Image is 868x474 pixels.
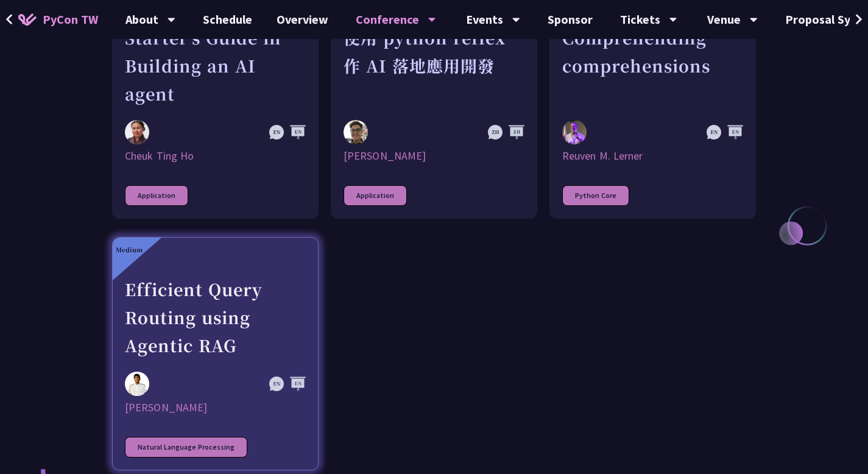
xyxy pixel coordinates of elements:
[125,24,306,108] div: Starter's Guide in Building an AI agent
[125,437,247,458] div: Natural Language Processing
[562,120,587,147] img: Reuven M. Lerner
[344,149,524,163] div: [PERSON_NAME]
[125,275,306,359] div: Efficient Query Routing using Agentic RAG
[18,13,37,26] img: Home icon of PyCon TW 2025
[125,185,188,206] div: Application
[125,149,306,163] div: Cheuk Ting Ho
[344,185,407,206] div: Application
[562,185,629,206] div: Python Core
[344,120,368,144] img: Milo Chen
[125,400,306,415] div: [PERSON_NAME]
[562,149,743,163] div: Reuven M. Lerner
[43,10,98,29] span: PyCon TW
[6,4,110,35] a: PyCon TW
[125,372,149,396] img: Tarun Jain
[112,237,319,470] a: Medium Efficient Query Routing using Agentic RAG Tarun Jain [PERSON_NAME] Natural Language Proces...
[562,24,743,108] div: Comprehending comprehensions
[116,245,143,254] div: Medium
[344,24,524,108] div: 使用 python reflex 作 AI 落地應用開發
[125,120,149,144] img: Cheuk Ting Ho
